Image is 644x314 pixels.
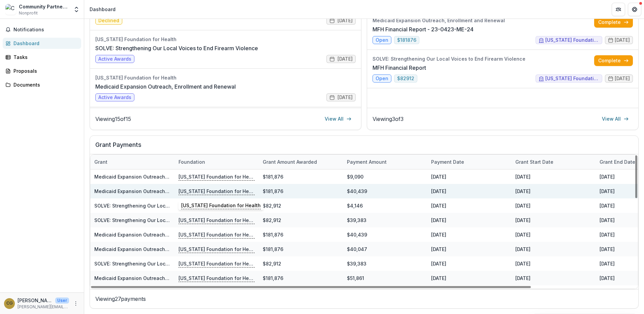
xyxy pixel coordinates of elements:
[259,256,343,271] div: $82,912
[594,55,633,66] a: Complete
[427,198,511,213] div: [DATE]
[179,274,255,282] p: [US_STATE] Foundation for Health
[427,227,511,242] div: [DATE]
[373,25,474,33] a: MFH Financial Report - 23-0423-ME-24
[19,10,38,16] span: Nonprofit
[595,158,639,165] div: Grant end date
[373,115,404,123] p: Viewing 3 of 3
[13,40,76,47] div: Dashboard
[343,198,427,213] div: $4,146
[343,213,427,227] div: $39,383
[72,3,81,16] button: Open entity switcher
[174,155,259,169] div: Foundation
[259,227,343,242] div: $181,876
[3,38,81,49] a: Dashboard
[259,213,343,227] div: $82,912
[94,174,225,180] a: Medicaid Expansion Outreach, Enrollment and Renewal
[612,3,625,16] button: Partners
[179,216,255,224] p: [US_STATE] Foundation for Health
[427,158,468,165] div: Payment date
[94,261,244,266] a: SOLVE: Strengthening Our Local Voices to End Firearm Violence
[13,54,76,61] div: Tasks
[94,246,225,252] a: Medicaid Expansion Outreach, Enrollment and Renewal
[18,297,53,304] p: [PERSON_NAME]
[174,158,209,165] div: Foundation
[343,184,427,198] div: $40,439
[87,4,118,14] nav: breadcrumb
[343,155,427,169] div: Payment Amount
[90,158,111,165] div: Grant
[90,155,174,169] div: Grant
[95,295,633,303] p: Viewing 27 payments
[179,245,255,253] p: [US_STATE] Foundation for Health
[511,227,595,242] div: [DATE]
[95,115,131,123] p: Viewing 15 of 15
[427,213,511,227] div: [DATE]
[259,198,343,213] div: $82,912
[343,242,427,256] div: $40,047
[90,6,116,13] div: Dashboard
[628,3,641,16] button: Get Help
[94,232,225,238] a: Medicaid Expansion Outreach, Enrollment and Renewal
[3,52,81,63] a: Tasks
[5,4,16,15] img: Community Partnership Of Southeast Missouri
[3,24,81,35] button: Notifications
[94,217,244,223] a: SOLVE: Strengthening Our Local Voices to End Firearm Violence
[95,44,258,52] a: SOLVE: Strengthening Our Local Voices to End Firearm Violence
[511,155,595,169] div: Grant start date
[321,114,356,124] a: View All
[511,184,595,198] div: [DATE]
[511,169,595,184] div: [DATE]
[427,242,511,256] div: [DATE]
[343,256,427,271] div: $39,383
[179,173,255,180] p: [US_STATE] Foundation for Health
[6,301,13,306] div: Calvin Garner
[259,184,343,198] div: $181,876
[427,169,511,184] div: [DATE]
[427,271,511,285] div: [DATE]
[259,155,343,169] div: Grant amount awarded
[55,297,69,304] p: User
[343,158,391,165] div: Payment Amount
[373,64,426,72] a: MFH Financial Report
[427,155,511,169] div: Payment date
[95,141,633,154] h2: Grant Payments
[94,203,244,209] a: SOLVE: Strengthening Our Local Voices to End Firearm Violence
[13,67,76,74] div: Proposals
[343,169,427,184] div: $9,090
[511,198,595,213] div: [DATE]
[259,169,343,184] div: $181,876
[598,114,633,124] a: View All
[94,275,225,281] a: Medicaid Expansion Outreach, Enrollment and Renewal
[3,79,81,90] a: Documents
[343,271,427,285] div: $51,861
[343,227,427,242] div: $40,439
[179,187,255,195] p: [US_STATE] Foundation for Health
[259,271,343,285] div: $181,876
[179,260,255,267] p: [US_STATE] Foundation for Health
[427,184,511,198] div: [DATE]
[95,83,236,91] a: Medicaid Expansion Outreach, Enrollment and Renewal
[511,256,595,271] div: [DATE]
[179,202,255,209] p: [US_STATE] Foundation for Health
[594,17,633,28] a: Complete
[18,304,69,310] p: [PERSON_NAME][EMAIL_ADDRESS][DOMAIN_NAME]
[3,65,81,76] a: Proposals
[259,242,343,256] div: $181,876
[13,81,76,88] div: Documents
[511,158,557,165] div: Grant start date
[511,271,595,285] div: [DATE]
[427,256,511,271] div: [DATE]
[511,213,595,227] div: [DATE]
[511,242,595,256] div: [DATE]
[19,3,69,10] div: Community Partnership Of [GEOGRAPHIC_DATA][US_STATE]
[72,300,80,308] button: More
[13,27,78,33] span: Notifications
[259,158,321,165] div: Grant amount awarded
